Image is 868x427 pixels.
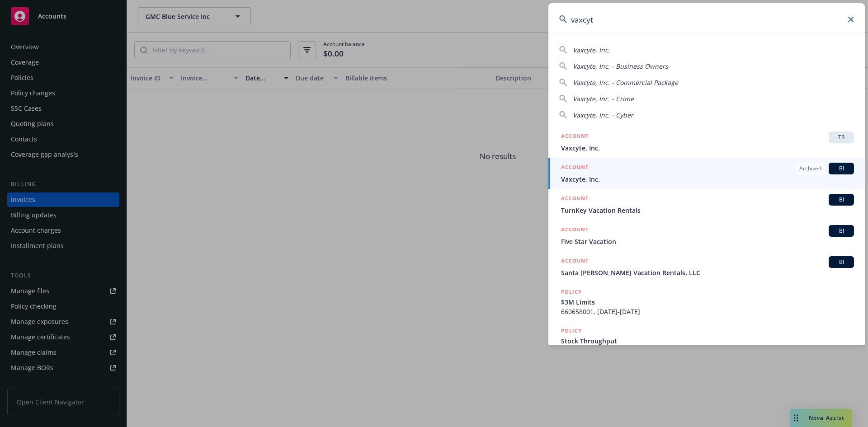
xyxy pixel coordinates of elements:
span: Vaxcyte, Inc. - Cyber [573,111,633,119]
a: ACCOUNTBITurnKey Vacation Rentals [548,189,865,220]
span: TR [832,133,850,141]
a: ACCOUNTArchivedBIVaxcyte, Inc. [548,158,865,189]
h5: ACCOUNT [561,225,589,236]
h5: POLICY [561,287,582,296]
span: Vaxcyte, Inc. - Business Owners [573,62,668,70]
h5: ACCOUNT [561,194,589,205]
h5: ACCOUNT [561,256,589,267]
h5: ACCOUNT [561,131,589,142]
span: Vaxcyte, Inc. [561,143,854,153]
span: TurnKey Vacation Rentals [561,206,854,215]
span: Archived [799,164,821,173]
span: Vaxcyte, Inc. [573,46,610,54]
span: BI [832,258,850,266]
a: POLICY$3M Limits660658001, [DATE]-[DATE] [548,282,865,321]
span: Vaxcyte, Inc. - Crime [573,94,634,103]
h5: ACCOUNT [561,163,589,174]
a: ACCOUNTTRVaxcyte, Inc. [548,127,865,158]
span: BI [832,196,850,204]
input: Search... [548,3,865,36]
span: Five Star Vacation [561,237,854,246]
a: ACCOUNTBISanta [PERSON_NAME] Vacation Rentals, LLC [548,251,865,282]
a: POLICYStock Throughput [548,321,865,360]
span: BI [832,227,850,235]
span: Vaxcyte, Inc. - Commercial Package [573,78,678,87]
a: ACCOUNTBIFive Star Vacation [548,220,865,251]
span: $3M Limits [561,297,854,307]
span: 660658001, [DATE]-[DATE] [561,307,854,316]
h5: POLICY [561,326,582,335]
span: Vaxcyte, Inc. [561,174,854,184]
span: Santa [PERSON_NAME] Vacation Rentals, LLC [561,268,854,277]
span: Stock Throughput [561,336,854,346]
span: BI [832,164,850,173]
